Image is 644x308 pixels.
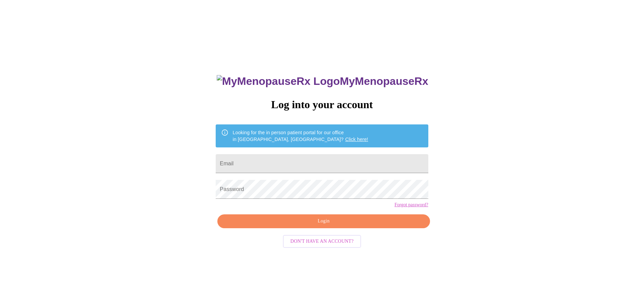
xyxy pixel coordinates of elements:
h3: Log into your account [216,98,428,111]
button: Don't have an account? [283,235,361,248]
button: Login [217,214,430,228]
h3: MyMenopauseRx [217,75,428,88]
img: MyMenopauseRx Logo [217,75,340,88]
a: Click here! [345,137,368,142]
span: Login [225,217,422,226]
a: Don't have an account? [281,238,363,244]
a: Forgot password? [395,202,428,208]
span: Don't have an account? [290,237,354,246]
div: Looking for the in person patient portal for our office in [GEOGRAPHIC_DATA], [GEOGRAPHIC_DATA]? [233,126,368,145]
